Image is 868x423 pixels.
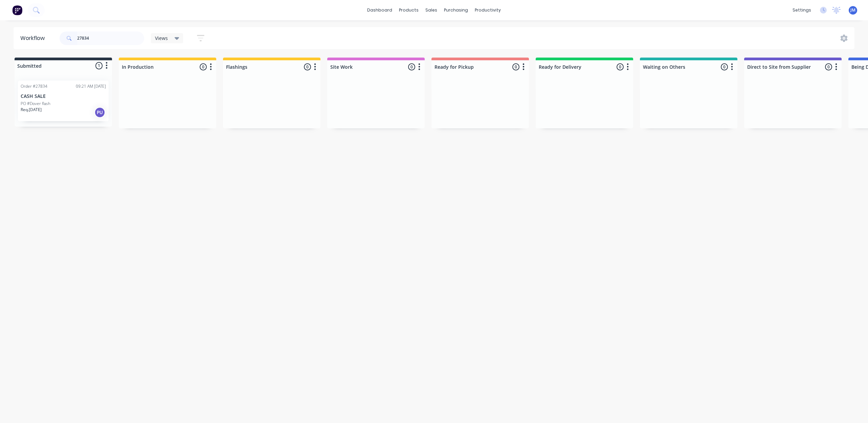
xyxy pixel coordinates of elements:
[850,7,855,13] span: JM
[21,83,47,89] div: Order #27834
[21,101,50,107] p: PO #Dover flash
[441,5,471,15] div: purchasing
[21,107,42,113] p: Req. [DATE]
[396,5,422,15] div: products
[76,83,106,89] div: 09:21 AM [DATE]
[364,5,396,15] a: dashboard
[155,35,168,42] span: Views
[18,81,109,121] div: Order #2783409:21 AM [DATE]CASH SALEPO #Dover flashReq.[DATE]PU
[21,93,106,99] p: CASH SALE
[789,5,815,15] div: settings
[422,5,441,15] div: sales
[471,5,504,15] div: productivity
[20,34,48,42] div: Workflow
[94,107,105,118] div: PU
[77,31,144,45] input: Search for orders...
[12,5,22,15] img: Factory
